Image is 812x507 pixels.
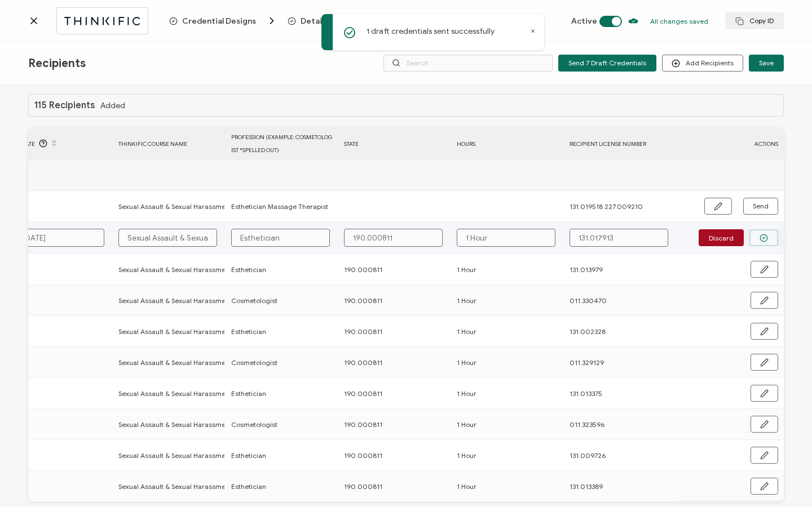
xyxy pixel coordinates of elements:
span: 131.009726 [570,449,606,462]
button: Add Recipients [662,55,743,72]
span: Sexual Assault & Sexual Harassment Prevention Class [118,356,286,369]
span: 131.002328 [570,325,606,338]
span: Recipients [28,56,86,70]
span: 190.000811 [344,263,382,276]
button: Send [743,198,778,215]
span: Esthetician [231,387,266,400]
span: Details [301,17,328,25]
span: Esthetician [231,263,266,276]
span: Sexual Assault & Sexual Harassment Prevention Class [118,200,286,213]
span: 190.000811 [344,356,382,369]
span: Cosmetologist [231,294,277,307]
p: All changes saved [650,17,708,25]
button: Discard [699,229,744,246]
span: 190.000811 [344,418,382,431]
span: 1 Hour [457,387,476,400]
span: Sexual Assault & Sexual Harassment Prevention Class [118,449,286,462]
span: Credential Designs [169,15,277,26]
span: 1 Hour [457,263,476,276]
div: Profession (Example: cosmetologist *spelled out) [226,131,338,157]
span: 131.013375 [570,387,602,400]
span: Sexual Assault & Sexual Harassment Prevention Class [118,480,286,493]
span: Active [571,16,597,26]
span: 190.000811 [344,480,382,493]
span: 1 Hour [457,325,476,338]
div: Breadcrumb [169,15,530,26]
img: thinkific.svg [63,14,142,28]
span: Save [759,60,774,66]
span: Sexual Assault & Sexual Harassment Prevention Class [118,294,286,307]
span: Credential Designs [182,17,256,25]
span: Send 7 Draft Credentials [568,60,646,66]
span: 190.000811 [344,449,382,462]
p: 1 draft credentials sent successfully [367,25,495,37]
span: Sexual Assault & Sexual Harassment Prevention Class [118,418,286,431]
span: Esthetician [231,449,266,462]
span: Esthetician [231,480,266,493]
iframe: Chat Widget [756,453,812,507]
span: Sexual Assault & Sexual Harassment Prevention Class [118,263,286,276]
span: 011.323596 [570,418,604,431]
span: Added [100,101,125,110]
span: Send [753,203,769,210]
span: Sexual Assault & Sexual Harassment Prevention Class [118,387,286,400]
div: State [338,137,451,150]
span: 011.329129 [570,356,604,369]
span: 011.330470 [570,294,607,307]
span: 131.019518 227.009210 [570,200,643,213]
span: Cosmetologist [231,356,277,369]
span: Esthetician [231,325,266,338]
button: Save [749,55,784,72]
span: 1 Hour [457,480,476,493]
button: Copy ID [725,12,784,29]
span: 131.013389 [570,480,603,493]
span: 1 Hour [457,294,476,307]
span: 190.000811 [344,294,382,307]
input: Search [383,55,553,72]
span: Sexual Assault & Sexual Harassment Prevention Class [118,325,286,338]
span: 190.000811 [344,325,382,338]
div: Hours [451,137,564,150]
div: Thinkific Course Name [113,137,226,150]
span: Copy ID [735,17,774,25]
div: ACTIONS [677,137,784,150]
span: Cosmetologist [231,418,277,431]
span: 131.013979 [570,263,603,276]
span: 190.000811 [344,387,382,400]
span: Esthetician Massage Therapist [231,200,328,213]
span: 1 Hour [457,356,476,369]
div: recipient license number [564,137,677,150]
span: 1 Hour [457,418,476,431]
span: Details [288,15,349,26]
button: Send 7 Draft Credentials [558,55,656,72]
h1: 115 Recipients [34,100,95,110]
span: 1 Hour [457,449,476,462]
